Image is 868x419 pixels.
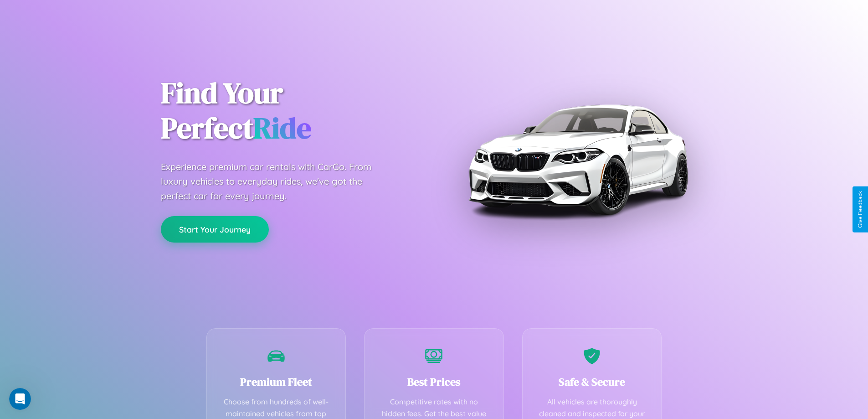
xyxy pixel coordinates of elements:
h3: Safe & Secure [536,374,648,389]
h3: Best Prices [378,374,490,389]
button: Start Your Journey [161,216,269,243]
div: Give Feedback [857,191,863,228]
p: Experience premium car rentals with CarGo. From luxury vehicles to everyday rides, we've got the ... [161,160,389,203]
h1: Find Your Perfect [161,76,421,146]
span: Ride [253,108,311,148]
img: Premium BMW car rental vehicle [464,46,692,274]
h3: Premium Fleet [221,374,332,389]
iframe: Intercom live chat [9,388,31,410]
